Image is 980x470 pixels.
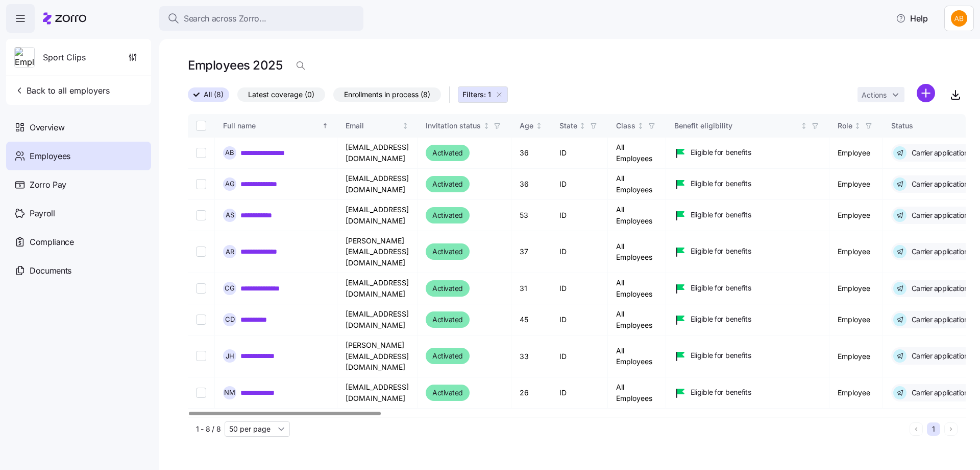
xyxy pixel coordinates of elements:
th: RoleNot sorted [829,114,883,138]
div: Sorted ascending [322,122,329,129]
td: All Employees [608,200,666,231]
div: Status [891,120,966,131]
span: Compliance [30,236,74,249]
span: Enrollments in process (8) [344,88,430,101]
td: All Employees [608,377,666,409]
div: Not sorted [535,122,543,129]
td: [EMAIL_ADDRESS][DOMAIN_NAME] [337,138,418,169]
td: Employee [829,169,883,200]
td: 26 [511,377,551,409]
input: Select record 8 [196,388,206,398]
span: Activated [432,314,463,326]
span: A B [225,149,234,156]
a: Documents [6,256,151,285]
input: Select record 6 [196,315,206,325]
img: 42a6513890f28a9d591cc60790ab6045 [951,10,967,27]
a: Compliance [6,228,151,256]
td: ID [551,231,608,273]
input: Select record 5 [196,283,206,294]
div: Invitation status [426,120,481,131]
button: 1 [927,422,940,436]
div: Age [520,120,533,131]
div: State [559,120,577,131]
input: Select record 1 [196,148,206,158]
button: Search across Zorro... [159,6,363,31]
td: ID [551,377,608,409]
td: ID [551,304,608,335]
span: N M [224,389,235,396]
span: Activated [432,178,463,190]
div: Class [616,120,635,131]
span: Filters: 1 [462,89,491,100]
div: Not sorted [800,122,807,129]
input: Select record 4 [196,247,206,257]
td: Employee [829,377,883,409]
button: Help [888,8,936,29]
span: 1 - 8 / 8 [196,424,220,434]
td: 36 [511,138,551,169]
h1: Employees 2025 [188,57,282,73]
td: 45 [511,304,551,335]
span: Eligible for benefits [691,210,751,220]
input: Select all records [196,121,206,131]
div: Role [838,120,852,131]
svg: add icon [917,84,935,102]
td: All Employees [608,273,666,304]
td: 33 [511,335,551,377]
td: ID [551,200,608,231]
th: Full nameSorted ascending [215,114,337,138]
td: Employee [829,231,883,273]
span: All (8) [204,88,224,101]
span: Activated [432,209,463,221]
span: Eligible for benefits [691,246,751,256]
span: Activated [432,147,463,159]
th: Invitation statusNot sorted [418,114,511,138]
span: Eligible for benefits [691,350,751,361]
span: Eligible for benefits [691,314,751,324]
div: Not sorted [402,122,409,129]
span: Activated [432,387,463,399]
span: Eligible for benefits [691,147,751,158]
span: Search across Zorro... [184,12,266,25]
td: ID [551,273,608,304]
button: Actions [857,87,904,102]
td: All Employees [608,304,666,335]
td: Employee [829,138,883,169]
div: Not sorted [854,122,861,129]
span: Help [896,12,928,25]
span: Activated [432,350,463,362]
td: ID [551,169,608,200]
td: Employee [829,304,883,335]
span: Eligible for benefits [691,283,751,293]
span: J H [226,353,234,360]
button: Filters: 1 [458,86,508,103]
span: A R [226,249,234,255]
button: Back to all employers [10,80,114,101]
td: [EMAIL_ADDRESS][DOMAIN_NAME] [337,273,418,304]
div: Full name [223,120,320,131]
td: Employee [829,200,883,231]
td: All Employees [608,231,666,273]
td: All Employees [608,335,666,377]
span: Overview [30,121,64,134]
button: Next page [944,422,958,436]
td: 36 [511,169,551,200]
td: [PERSON_NAME][EMAIL_ADDRESS][DOMAIN_NAME] [337,231,418,273]
span: Sport Clips [43,51,86,64]
a: Employees [6,142,151,170]
td: Employee [829,273,883,304]
span: Payroll [30,207,55,220]
td: 37 [511,231,551,273]
span: Latest coverage (0) [248,88,314,101]
img: Employer logo [15,48,34,68]
input: Select record 2 [196,179,206,189]
a: Payroll [6,199,151,228]
th: AgeNot sorted [511,114,551,138]
td: All Employees [608,169,666,200]
td: ID [551,335,608,377]
input: Select record 3 [196,210,206,220]
span: C D [225,316,235,323]
span: Back to all employers [14,84,110,97]
span: A G [225,181,235,187]
div: Not sorted [483,122,490,129]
